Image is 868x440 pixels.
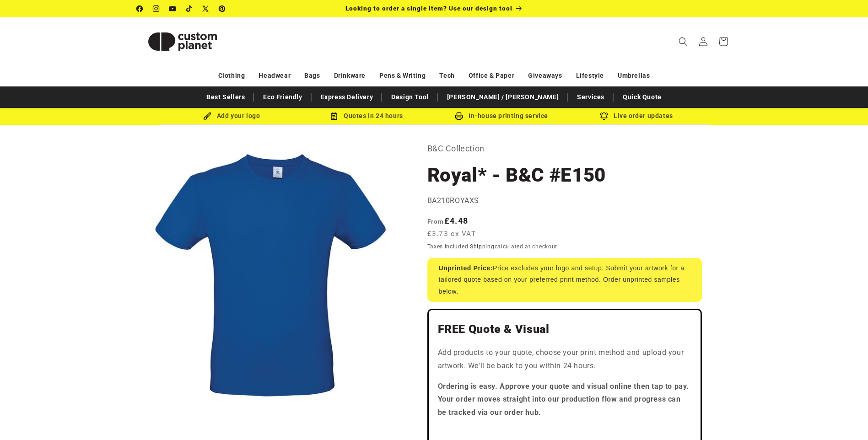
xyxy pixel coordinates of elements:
[469,68,514,84] a: Office & Paper
[259,68,291,84] a: Headwear
[439,264,493,272] strong: Unprinted Price:
[618,68,650,84] a: Umbrellas
[715,341,868,440] div: Widget pro chat
[569,110,704,122] div: Live order updates
[164,110,299,122] div: Add your logo
[137,141,404,409] media-gallery: Gallery Viewer
[330,112,338,120] img: Order Updates Icon
[203,112,211,120] img: Brush Icon
[202,89,249,105] a: Best Sellers
[427,141,702,156] p: B&C Collection
[137,21,228,62] img: Custom Planet
[600,112,608,120] img: Order updates
[438,427,691,436] iframe: Customer reviews powered by Trustpilot
[427,229,476,239] span: £3.73 ex VAT
[438,322,691,337] h2: FREE Quote & Visual
[345,5,512,12] span: Looking to order a single item? Use our design tool
[576,68,604,84] a: Lifestyle
[438,382,690,417] strong: Ordering is easy. Approve your quote and visual online then tap to pay. Your order moves straight...
[673,32,693,52] summary: Search
[455,112,463,120] img: In-house printing
[316,89,378,105] a: Express Delivery
[387,89,433,105] a: Design Tool
[427,196,480,205] span: BA210ROYAXS
[299,110,434,122] div: Quotes in 24 hours
[133,17,232,65] a: Custom Planet
[427,258,702,302] div: Price excludes your logo and setup. Submit your artwork for a tailored quote based on your prefer...
[259,89,307,105] a: Eco Friendly
[379,68,426,84] a: Pens & Writing
[572,89,609,105] a: Services
[442,89,563,105] a: [PERSON_NAME] / [PERSON_NAME]
[618,89,666,105] a: Quick Quote
[304,68,320,84] a: Bags
[470,243,495,250] a: Shipping
[427,163,702,188] h1: Royal* - B&C #E150
[528,68,562,84] a: Giveaways
[218,68,245,84] a: Clothing
[427,242,702,251] div: Taxes included. calculated at checkout.
[427,216,469,225] strong: £4.48
[427,218,444,225] span: From
[434,110,569,122] div: In-house printing service
[438,346,691,373] p: Add products to your quote, choose your print method and upload your artwork. We'll be back to yo...
[439,68,454,84] a: Tech
[334,68,366,84] a: Drinkware
[715,341,868,440] iframe: Chat Widget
